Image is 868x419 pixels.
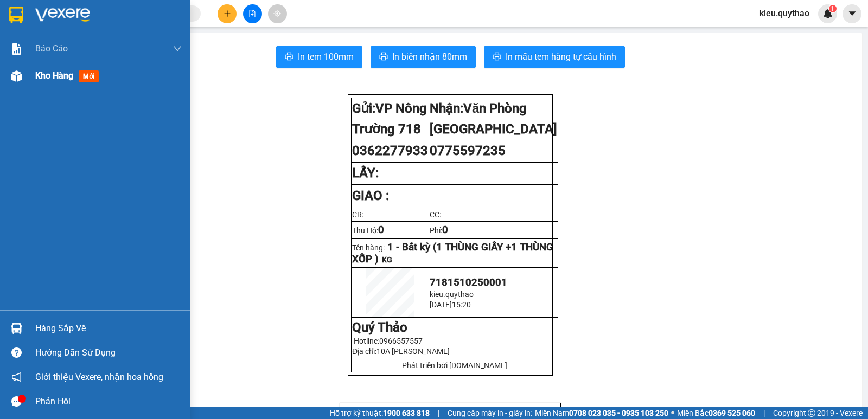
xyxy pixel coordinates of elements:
[11,323,22,334] img: warehouse-icon
[671,411,674,415] span: ⚪️
[11,396,22,407] span: message
[9,35,85,50] div: 0362277933
[273,10,281,17] span: aim
[352,101,427,137] strong: Gửi:
[352,320,407,335] strong: Quý Thảo
[330,407,430,419] span: Hỗ trợ kỹ thuật:
[11,347,22,358] span: question-circle
[276,46,362,68] button: printerIn tem 100mm
[93,35,203,50] div: 0775597235
[11,70,22,82] img: warehouse-icon
[352,208,429,221] td: CR:
[352,143,428,158] span: 0362277933
[352,101,427,137] span: VP Nông Trường 718
[382,255,392,264] span: KG
[35,370,163,384] span: Giới thiệu Vexere, nhận hoa hồng
[535,407,668,419] span: Miền Nam
[379,52,388,62] span: printer
[352,188,389,203] strong: GIAO :
[430,101,557,137] span: Văn Phòng [GEOGRAPHIC_DATA]
[35,320,182,337] div: Hàng sắp về
[8,57,87,70] div: 80.000
[35,70,73,81] span: Kho hàng
[823,9,833,18] img: icon-new-feature
[173,44,182,53] span: down
[371,46,476,68] button: printerIn biên nhận 80mm
[11,372,22,382] span: notification
[763,407,765,419] span: |
[285,52,293,62] span: printer
[268,4,287,23] button: aim
[429,221,558,238] td: Phí:
[35,345,182,361] div: Hướng dẫn sử dụng
[843,4,861,23] button: caret-down
[93,9,203,35] div: Văn Phòng [GEOGRAPHIC_DATA]
[352,358,558,372] td: Phát triển bởi [DOMAIN_NAME]
[352,221,429,238] td: Thu Hộ:
[218,4,237,23] button: plus
[442,224,448,236] span: 0
[430,143,506,158] span: 0775597235
[430,290,474,299] span: kieu.quythao
[93,10,119,22] span: Nhận:
[506,50,616,63] span: In mẫu tem hàng tự cấu hình
[429,208,558,221] td: CC:
[808,409,815,417] span: copyright
[378,224,384,236] span: 0
[430,300,452,309] span: [DATE]
[569,409,668,417] strong: 0708 023 035 - 0935 103 250
[9,10,26,22] span: Gửi:
[709,409,755,417] strong: 0369 525 060
[8,58,25,69] span: CR :
[9,76,203,104] div: Tên hàng: 1 THÙNG GIẤY +1 THÙNG XỐP ( : 1 )
[751,7,818,20] span: kieu.quythao
[484,46,625,68] button: printerIn mẫu tem hàng tự cấu hình
[829,5,837,12] sup: 1
[831,5,834,12] span: 1
[448,407,532,419] span: Cung cấp máy in - giấy in:
[243,4,262,23] button: file-add
[9,7,23,23] img: logo-vxr
[430,276,507,288] span: 7181510250001
[35,394,182,410] div: Phản hồi
[376,347,450,356] span: 10A [PERSON_NAME]
[392,50,467,63] span: In biên nhận 80mm
[430,101,557,137] strong: Nhận:
[438,407,439,419] span: |
[352,347,450,356] span: Địa chỉ:
[79,70,99,82] span: mới
[352,241,557,265] p: Tên hàng:
[11,43,22,55] img: solution-icon
[352,241,553,265] span: 1 - Bất kỳ (1 THÙNG GIẤY +1 THÙNG XỐP )
[224,10,231,17] span: plus
[352,165,379,181] strong: LẤY:
[383,409,430,417] strong: 1900 633 818
[248,10,256,17] span: file-add
[452,300,471,309] span: 15:20
[677,407,755,419] span: Miền Bắc
[847,9,857,18] span: caret-down
[298,50,354,63] span: In tem 100mm
[493,52,501,62] span: printer
[35,42,68,55] span: Báo cáo
[379,337,423,345] span: 0966557557
[9,9,85,35] div: VP Nông Trường 718
[354,337,423,345] span: Hotline:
